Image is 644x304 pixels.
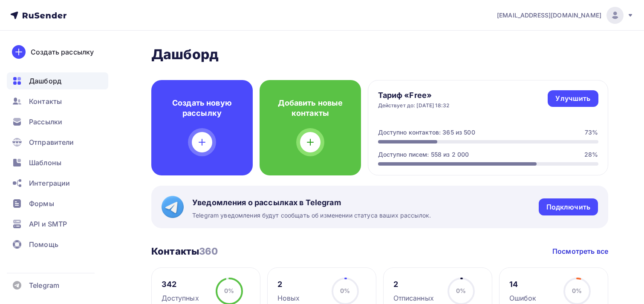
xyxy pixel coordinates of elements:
[393,279,434,290] div: 2
[497,11,601,20] span: [EMAIL_ADDRESS][DOMAIN_NAME]
[31,47,94,57] div: Создать рассылку
[378,150,469,159] div: Доступно писем: 558 из 2 000
[584,150,598,159] div: 28%
[555,94,590,103] div: Улучшить
[546,202,590,212] div: Подключить
[29,178,70,188] span: Интеграции
[29,219,67,229] span: API и SMTP
[7,113,108,130] a: Рассылки
[29,137,74,147] span: Отправители
[29,76,61,86] span: Дашборд
[277,293,300,303] div: Новых
[29,280,59,290] span: Telegram
[29,96,62,106] span: Контакты
[199,246,218,257] span: 360
[192,198,431,208] span: Уведомления о рассылках в Telegram
[378,102,450,109] div: Действует до: [DATE] 18:32
[162,293,199,303] div: Доступных
[7,154,108,171] a: Шаблоны
[277,279,300,290] div: 2
[572,287,582,294] span: 0%
[29,158,61,168] span: Шаблоны
[509,293,537,303] div: Ошибок
[7,93,108,110] a: Контакты
[7,134,108,151] a: Отправители
[151,245,218,257] h3: Контакты
[192,211,431,220] span: Telegram уведомления будут сообщать об изменении статуса ваших рассылок.
[29,239,58,250] span: Помощь
[340,287,350,294] span: 0%
[552,246,608,256] a: Посмотреть все
[378,90,450,100] h4: Тариф «Free»
[7,195,108,212] a: Формы
[497,7,634,24] a: [EMAIL_ADDRESS][DOMAIN_NAME]
[151,46,608,63] h2: Дашборд
[273,98,347,118] h4: Добавить новые контакты
[224,287,234,294] span: 0%
[29,198,54,209] span: Формы
[378,128,475,137] div: Доступно контактов: 365 из 500
[29,117,62,127] span: Рассылки
[162,279,199,290] div: 342
[509,279,537,290] div: 14
[165,98,239,118] h4: Создать новую рассылку
[585,128,598,137] div: 73%
[7,72,108,89] a: Дашборд
[456,287,466,294] span: 0%
[393,293,434,303] div: Отписанных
